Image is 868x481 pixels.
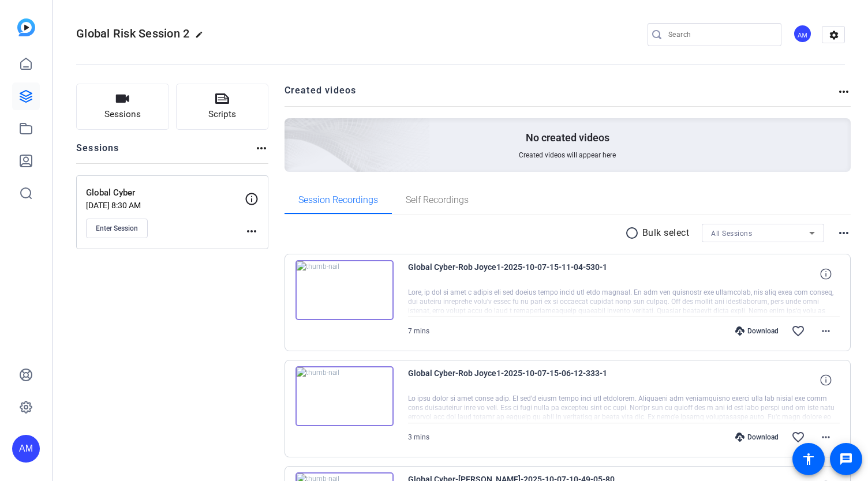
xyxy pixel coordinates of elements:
span: Scripts [208,108,236,121]
div: Download [729,433,784,442]
mat-icon: edit [195,31,209,44]
p: No created videos [526,131,609,145]
span: Sessions [104,108,141,121]
span: Enter Session [96,224,138,233]
span: 3 mins [408,433,429,441]
span: Self Recordings [406,196,469,205]
button: Sessions [76,84,169,130]
mat-icon: radio_button_unchecked [625,226,642,240]
button: Enter Session [86,219,148,238]
h2: Sessions [76,141,119,163]
input: Search [668,28,772,42]
p: [DATE] 8:30 AM [86,201,245,210]
p: Bulk select [642,226,690,240]
span: Global Risk Session 2 [76,27,189,40]
div: AM [793,24,812,43]
mat-icon: more_horiz [819,324,833,338]
span: Session Recordings [298,196,378,205]
mat-icon: more_horiz [819,430,833,444]
span: Global Cyber-Rob Joyce1-2025-10-07-15-11-04-530-1 [408,260,622,288]
mat-icon: more_horiz [245,224,259,238]
mat-icon: message [839,452,853,466]
img: thumb-nail [295,260,394,320]
div: Download [729,326,784,336]
button: Scripts [176,84,269,130]
mat-icon: more_horiz [255,141,268,155]
img: thumb-nail [295,366,394,426]
span: Created videos will appear here [519,151,616,160]
mat-icon: more_horiz [837,226,851,240]
span: Global Cyber-Rob Joyce1-2025-10-07-15-06-12-333-1 [408,366,622,394]
ngx-avatar: Abe Menendez [793,24,813,44]
mat-icon: more_horiz [837,85,851,99]
img: Creted videos background [155,4,431,254]
mat-icon: accessibility [802,452,815,466]
div: AM [12,435,40,463]
img: blue-gradient.svg [17,18,35,36]
p: Global Cyber [86,186,245,200]
mat-icon: settings [822,27,845,44]
span: All Sessions [711,230,752,238]
span: 7 mins [408,327,429,335]
mat-icon: favorite_border [791,430,805,444]
h2: Created videos [285,84,837,106]
mat-icon: favorite_border [791,324,805,338]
